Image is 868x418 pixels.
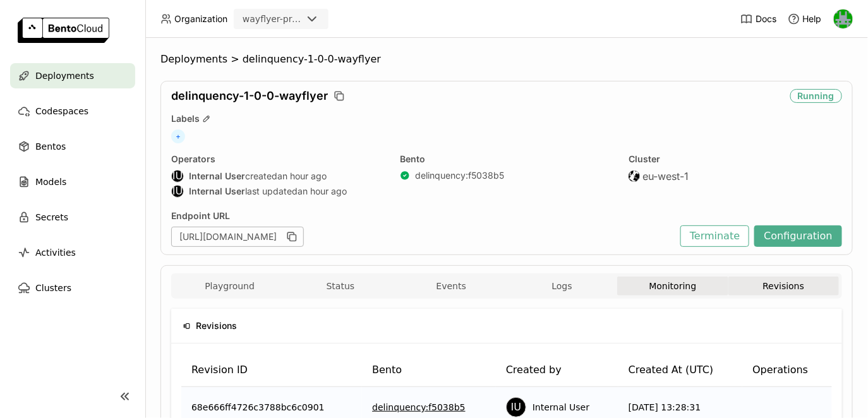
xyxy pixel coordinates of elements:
[172,186,183,197] div: IU
[618,354,743,387] th: Created At (UTC)
[728,277,839,296] button: Revisions
[400,153,613,165] div: Bento
[171,153,385,165] div: Operators
[506,397,526,417] div: Internal User
[191,401,325,414] span: 68e666ff4726c3788bc6c0901
[243,13,302,25] div: wayflyer-prod
[171,170,385,182] div: created
[303,13,304,26] input: Selected wayflyer-prod.
[298,186,347,197] span: an hour ago
[196,319,237,333] span: Revisions
[174,277,285,296] button: Playground
[362,354,496,387] th: Bento
[277,170,327,182] span: an hour ago
[172,170,183,182] div: IU
[552,280,572,292] span: Logs
[803,13,822,25] span: Help
[171,89,328,103] span: delinquency-1-0-0-wayflyer
[35,280,71,296] span: Clusters
[171,185,184,198] div: Internal User
[372,401,465,414] a: delinquency:f5038b5
[790,89,842,103] div: Running
[171,210,674,222] div: Endpoint URL
[35,68,94,83] span: Deployments
[35,174,66,189] span: Models
[35,210,68,225] span: Secrets
[171,227,304,247] div: [URL][DOMAIN_NAME]
[285,277,395,296] button: Status
[171,113,842,124] div: Labels
[35,139,66,154] span: Bentos
[756,13,776,25] span: Docs
[788,13,822,25] div: Help
[10,134,135,159] a: Bentos
[174,13,227,25] span: Organization
[396,277,507,296] button: Events
[171,129,185,143] span: +
[507,398,526,417] div: IU
[496,354,618,387] th: Created by
[834,9,853,28] img: Sean Hickey
[629,153,842,165] div: Cluster
[617,277,728,296] button: Monitoring
[18,18,109,43] img: logo
[642,170,689,182] span: eu-west-1
[35,104,88,119] span: Codespaces
[243,53,381,66] span: delinquency-1-0-0-wayflyer
[754,225,842,247] button: Configuration
[10,99,135,124] a: Codespaces
[35,245,76,260] span: Activities
[181,354,362,387] th: Revision ID
[740,13,776,25] a: Docs
[10,275,135,301] a: Clusters
[10,240,135,265] a: Activities
[189,170,245,182] strong: Internal User
[10,169,135,194] a: Models
[533,401,589,414] span: Internal User
[171,170,184,182] div: Internal User
[160,53,853,66] nav: Breadcrumbs navigation
[10,63,135,88] a: Deployments
[742,354,832,387] th: Operations
[171,185,385,198] div: last updated
[680,225,749,247] button: Terminate
[189,186,245,197] strong: Internal User
[10,205,135,230] a: Secrets
[160,53,227,66] span: Deployments
[227,53,243,66] span: >
[415,170,504,181] a: delinquency:f5038b5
